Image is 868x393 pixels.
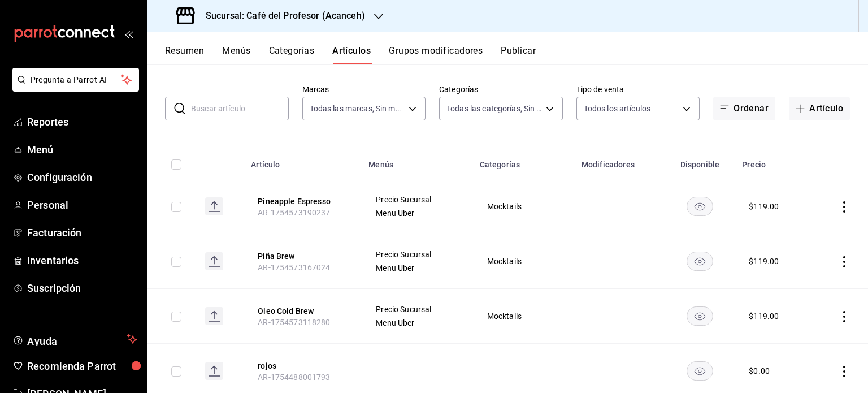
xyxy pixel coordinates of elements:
button: Artículo [789,97,850,120]
button: edit-product-location [258,251,348,262]
th: Menús [362,143,472,179]
span: Menu Uber [376,319,458,327]
button: Resumen [165,45,204,64]
span: Todas las categorías, Sin categoría [446,103,542,114]
label: Tipo de venta [576,85,700,93]
span: Menú [27,142,137,157]
th: Disponible [664,143,735,179]
button: actions [839,201,850,213]
span: Suscripción [27,280,137,296]
span: Personal [27,197,137,213]
span: Precio Sucursal [376,196,458,204]
button: actions [839,256,850,267]
div: navigation tabs [165,45,868,64]
span: Mocktails [487,202,561,210]
span: Menu Uber [376,264,458,272]
button: Ordenar [713,97,775,120]
label: Categorías [439,85,563,93]
span: Precio Sucursal [376,305,458,313]
button: Menús [222,45,250,64]
span: Menu Uber [376,209,458,217]
button: Publicar [501,45,536,64]
h3: Sucursal: Café del Profesor (Acanceh) [197,9,365,23]
button: actions [839,311,850,322]
button: availability-product [687,361,713,381]
button: edit-product-location [258,305,348,317]
label: Marcas [302,85,426,93]
div: $ 119.00 [749,256,779,267]
div: $ 119.00 [749,310,779,322]
span: AR-1754573118280 [258,318,330,327]
span: Reportes [27,114,137,129]
span: Todos los artículos [584,103,651,114]
button: open_drawer_menu [124,29,133,38]
span: Configuración [27,170,137,185]
div: $ 119.00 [749,201,779,212]
span: Recomienda Parrot [27,359,137,374]
span: Pregunta a Parrot AI [31,74,121,86]
span: AR-1754573167024 [258,263,330,272]
input: Buscar artículo [191,97,289,120]
span: Precio Sucursal [376,251,458,258]
button: availability-product [687,252,713,271]
span: Todas las marcas, Sin marca [310,103,405,114]
button: Pregunta a Parrot AI [12,68,139,92]
span: Ayuda [27,332,123,346]
th: Categorías [473,143,575,179]
th: Precio [735,143,811,179]
button: Categorías [269,45,315,64]
button: edit-product-location [258,196,348,207]
button: availability-product [687,197,713,216]
button: actions [839,366,850,377]
th: Artículo [244,143,362,179]
button: edit-product-location [258,360,348,372]
th: Modificadores [575,143,665,179]
span: AR-1754488001793 [258,373,330,382]
span: Mocktails [487,312,561,320]
span: Facturación [27,225,137,240]
a: Pregunta a Parrot AI [8,82,139,94]
span: AR-1754573190237 [258,208,330,217]
div: $ 0.00 [749,365,770,377]
button: Grupos modificadores [389,45,483,64]
span: Mocktails [487,257,561,265]
button: Artículos [332,45,371,64]
button: availability-product [687,306,713,326]
span: Inventarios [27,253,137,268]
